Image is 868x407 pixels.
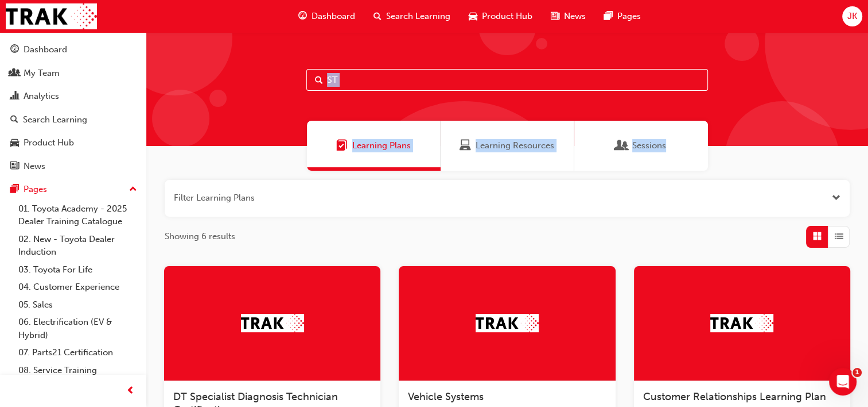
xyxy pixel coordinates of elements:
div: Dashboard [24,43,67,56]
span: news-icon [551,9,559,24]
span: guage-icon [298,9,307,24]
a: pages-iconPages [595,5,650,28]
a: Search Learning [5,109,142,130]
button: DashboardMy TeamAnalyticsSearch LearningProduct HubNews [5,37,142,179]
span: people-icon [10,68,19,79]
span: car-icon [469,9,477,24]
a: 02. New - Toyota Dealer Induction [14,231,142,261]
span: List [835,230,843,243]
div: Analytics [24,90,59,103]
a: Analytics [5,86,142,107]
a: search-iconSearch Learning [364,5,460,28]
button: Open the filter [832,191,840,205]
span: Grid [813,230,822,243]
span: pages-icon [10,185,19,195]
span: Learning Plans [336,139,348,152]
iframe: Intercom live chat [829,368,857,396]
a: guage-iconDashboard [289,5,364,28]
div: My Team [24,67,60,80]
a: 07. Parts21 Certification [14,344,142,362]
div: News [24,160,45,173]
span: chart-icon [10,91,19,102]
div: Search Learning [23,113,87,126]
button: Pages [5,179,142,200]
span: search-icon [373,9,382,24]
span: JK [847,10,857,23]
span: up-icon [129,182,137,197]
a: Product Hub [5,132,142,153]
a: News [5,156,142,177]
span: Customer Relationships Learning Plan [643,390,826,403]
a: SessionsSessions [574,121,708,171]
a: Dashboard [5,39,142,60]
img: Trak [476,314,539,332]
span: Dashboard [312,10,355,23]
button: JK [842,6,862,26]
span: Sessions [632,139,666,152]
span: Learning Resources [476,139,554,152]
span: search-icon [10,115,18,125]
span: Pages [617,10,641,23]
input: Search... [306,69,708,91]
span: Learning Resources [460,139,471,152]
span: prev-icon [126,384,135,398]
a: 06. Electrification (EV & Hybrid) [14,313,142,344]
a: Learning PlansLearning Plans [307,121,441,171]
a: 01. Toyota Academy - 2025 Dealer Training Catalogue [14,200,142,231]
span: News [564,10,586,23]
a: news-iconNews [542,5,595,28]
span: Search Learning [386,10,450,23]
img: Trak [6,3,97,29]
div: Product Hub [24,136,74,149]
div: Pages [24,183,47,196]
span: 1 [853,368,862,377]
span: Showing 6 results [165,230,235,243]
a: Learning ResourcesLearning Resources [441,121,574,171]
span: Sessions [616,139,628,152]
a: 03. Toyota For Life [14,261,142,279]
span: Vehicle Systems [408,390,484,403]
span: Product Hub [482,10,532,23]
a: 08. Service Training [14,362,142,379]
span: Search [315,74,323,87]
a: 04. Customer Experience [14,278,142,296]
span: news-icon [10,162,19,172]
span: guage-icon [10,45,19,55]
img: Trak [241,314,304,332]
a: My Team [5,63,142,84]
a: 05. Sales [14,296,142,314]
span: pages-icon [604,9,613,24]
a: car-iconProduct Hub [460,5,542,28]
img: Trak [710,314,773,332]
span: car-icon [10,138,19,148]
span: Learning Plans [352,139,411,152]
